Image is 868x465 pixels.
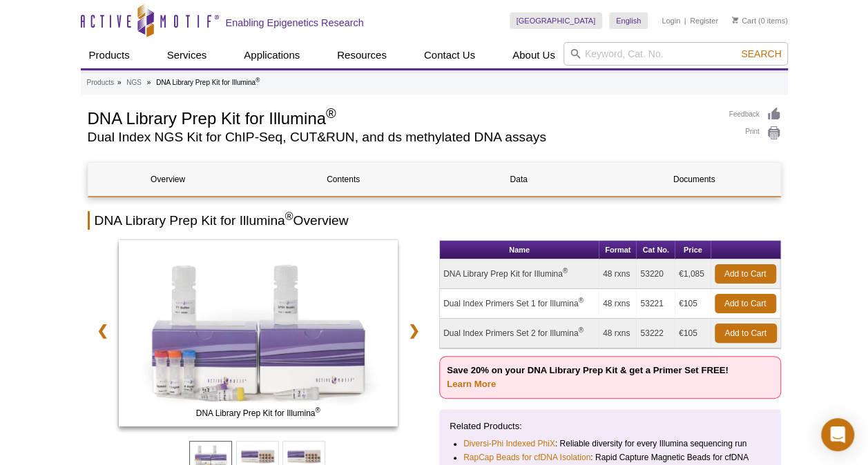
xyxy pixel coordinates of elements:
a: Overview [88,163,248,196]
td: 48 rxns [599,259,637,289]
li: DNA Library Prep Kit for Illumina [156,79,260,86]
img: Your Cart [732,17,738,23]
td: 53221 [637,289,675,319]
button: Search [737,48,785,60]
a: Products [81,42,138,68]
a: Cart [732,16,756,26]
td: Dual Index Primers Set 2 for Illumina [440,319,599,348]
a: Register [690,16,718,26]
h2: Dual Index NGS Kit for ChIP-Seq, CUT&RUN, and ds methylated DNA assays [88,131,715,144]
div: Open Intercom Messenger [821,418,854,451]
sup: ® [578,297,583,304]
h2: DNA Library Prep Kit for Illumina Overview [88,211,781,230]
p: Related Products: [450,419,771,433]
input: Keyword, Cat. No. [563,42,788,66]
sup: ® [255,77,260,83]
a: Documents [615,163,774,196]
strong: Save 20% on your DNA Library Prep Kit & get a Primer Set FREE! [447,365,729,389]
li: : Reliable diversity for every Illumina sequencing run [463,437,758,451]
th: Cat No. [637,241,675,259]
sup: ® [326,106,336,121]
h2: Enabling Epigenetics Research [226,17,364,29]
li: (0 items) [732,12,788,29]
sup: ® [315,406,320,414]
th: Price [675,241,711,259]
a: Contents [264,163,423,196]
td: 53220 [637,259,675,289]
a: Products [87,77,114,89]
img: DNA Library Prep Kit for Illumina [119,240,398,426]
a: Resources [329,42,395,68]
li: | [684,12,686,29]
sup: ® [563,267,568,275]
td: €105 [675,289,711,319]
a: RapCap Beads for cfDNA Isolation [463,451,590,464]
a: ❮ [88,315,117,346]
th: Name [440,241,599,259]
li: » [117,79,122,86]
a: Feedback [729,107,781,122]
td: Dual Index Primers Set 1 for Illumina [440,289,599,319]
a: English [609,12,648,29]
a: Data [439,163,599,196]
td: €1,085 [675,259,711,289]
a: NGS [126,77,142,89]
a: Print [729,126,781,141]
li: » [147,79,151,86]
a: Services [159,42,215,68]
a: Applications [235,42,308,68]
a: Add to Cart [715,294,776,313]
td: 48 rxns [599,289,637,319]
td: €105 [675,319,711,348]
a: Contact Us [416,42,483,68]
span: DNA Library Prep Kit for Illumina [122,406,395,420]
a: Diversi-Phi Indexed PhiX [463,437,555,451]
a: About Us [504,42,563,68]
td: DNA Library Prep Kit for Illumina [440,259,599,289]
a: DNA Library Prep Kit for Illumina [119,240,398,431]
a: Add to Cart [715,324,777,343]
a: Login [662,16,680,26]
td: 53222 [637,319,675,348]
h1: DNA Library Prep Kit for Illumina [88,107,715,128]
span: Search [741,48,781,59]
a: ❯ [399,315,429,346]
th: Format [599,241,637,259]
td: 48 rxns [599,319,637,348]
sup: ® [578,326,583,334]
sup: ® [285,210,293,222]
a: [GEOGRAPHIC_DATA] [510,12,603,29]
a: Learn More [447,379,496,389]
a: Add to Cart [715,264,776,284]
